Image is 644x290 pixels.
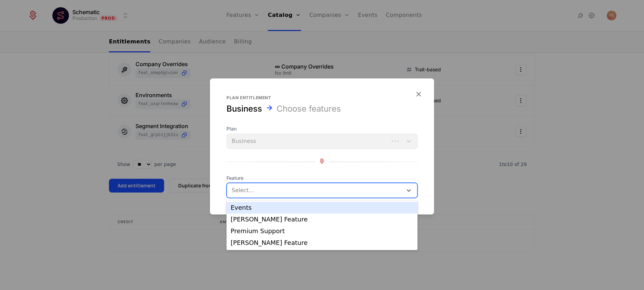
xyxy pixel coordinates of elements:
span: Feature [227,175,417,182]
span: Plan [227,125,417,132]
div: Plan entitlement [227,95,417,101]
div: Choose features [276,103,341,114]
div: [PERSON_NAME] Feature [231,216,413,222]
div: Events [231,205,413,211]
div: Business [227,103,262,114]
div: Premium Support [231,228,413,234]
div: [PERSON_NAME] Feature [231,240,413,246]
